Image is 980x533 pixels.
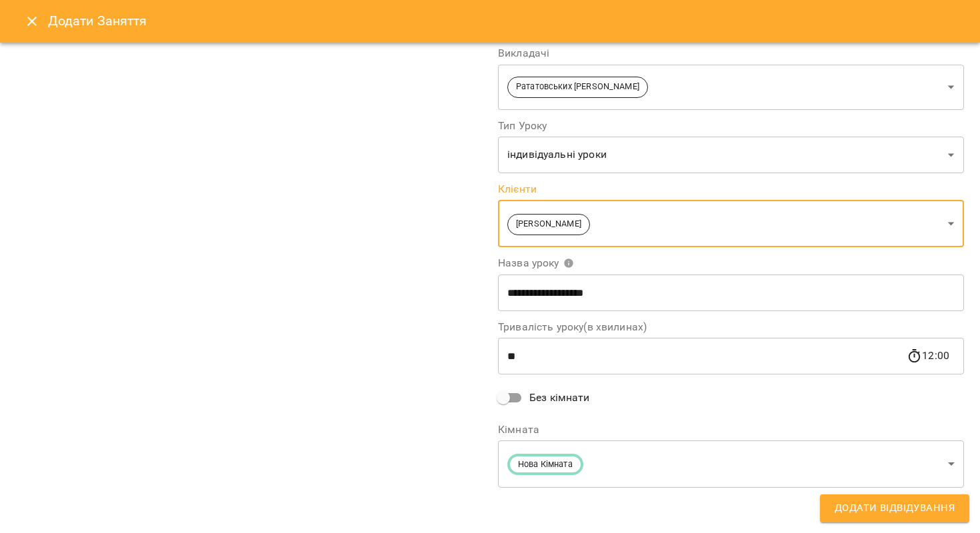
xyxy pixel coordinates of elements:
label: Клієнти [498,184,964,195]
div: [PERSON_NAME] [498,200,964,247]
label: Тип Уроку [498,121,964,131]
span: Назва уроку [498,258,574,268]
span: Додати Відвідування [835,500,955,517]
div: Рататовських [PERSON_NAME] [498,64,964,110]
span: Без кімнати [529,390,590,406]
button: Close [16,5,48,37]
div: індивідуальні уроки [498,137,964,174]
label: Тривалість уроку(в хвилинах) [498,322,964,332]
label: Викладачі [498,48,964,59]
button: Додати Відвідування [820,494,969,522]
h6: Додати Заняття [48,11,964,31]
span: Нова Кімната [510,458,581,471]
span: Рататовських [PERSON_NAME] [508,81,647,93]
span: [PERSON_NAME] [508,218,589,231]
svg: Вкажіть назву уроку або виберіть клієнтів [563,258,574,268]
div: Нова Кімната [498,440,964,488]
label: Кімната [498,424,964,435]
